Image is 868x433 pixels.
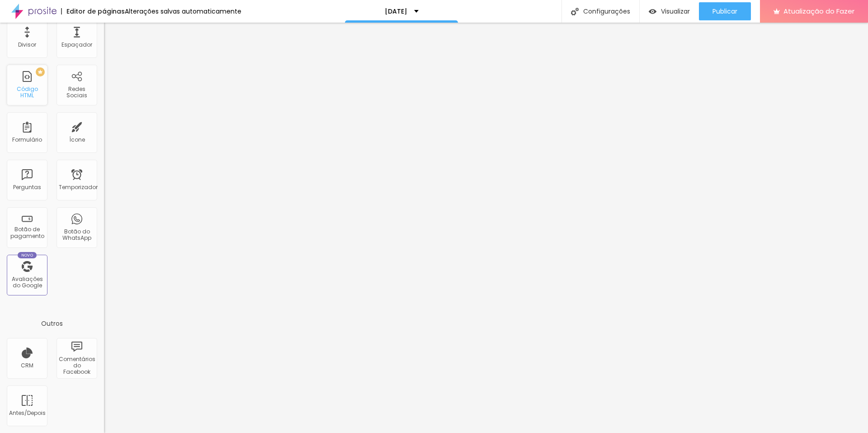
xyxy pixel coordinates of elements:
[18,41,36,48] font: Divisor
[21,362,33,369] font: CRM
[66,7,125,16] font: Editor de páginas
[61,41,92,48] font: Espaçador
[385,7,407,16] font: [DATE]
[17,85,38,99] font: Código HTML
[640,2,699,20] button: Visualizar
[59,355,95,376] font: Comentários do Facebook
[59,183,98,191] font: Temporizador
[12,275,43,289] font: Avaliações do Google
[583,7,630,16] font: Configurações
[661,7,690,16] font: Visualizar
[649,8,656,15] img: view-1.svg
[12,136,42,143] font: Formulário
[571,8,579,15] img: Ícone
[66,85,87,99] font: Redes Sociais
[69,136,85,143] font: Ícone
[9,409,46,417] font: Antes/Depois
[10,225,44,239] font: Botão de pagamento
[62,228,91,242] font: Botão do WhatsApp
[783,6,854,16] font: Atualização do Fazer
[125,7,241,16] font: Alterações salvas automaticamente
[712,7,737,16] font: Publicar
[41,319,63,328] font: Outros
[104,23,868,433] iframe: Editor
[13,183,41,191] font: Perguntas
[21,252,33,258] font: Novo
[699,2,751,20] button: Publicar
